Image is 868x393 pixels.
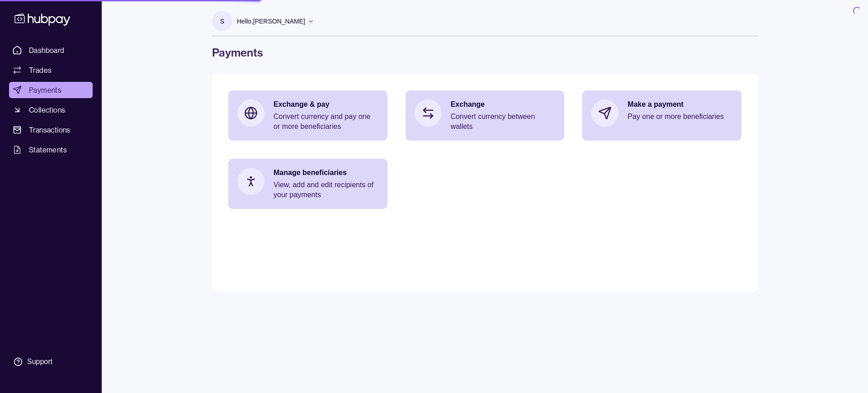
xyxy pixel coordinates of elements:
[212,45,758,60] h1: Payments
[29,144,67,155] span: Statements
[274,99,378,109] p: Exchange & pay
[29,124,71,135] span: Transactions
[9,62,93,78] a: Trades
[228,159,387,209] a: Manage beneficiariesView, add and edit recipients of your payments
[582,90,741,136] a: Make a paymentPay one or more beneficiaries
[29,104,65,115] span: Collections
[237,16,305,26] p: Hello, [PERSON_NAME]
[228,90,387,141] a: Exchange & payConvert currency and pay one or more beneficiaries
[451,99,556,109] p: Exchange
[220,16,224,26] p: S
[29,65,52,76] span: Trades
[274,112,378,132] p: Convert currency and pay one or more beneficiaries
[29,45,65,56] span: Dashboard
[9,102,93,118] a: Collections
[274,180,378,200] p: View, add and edit recipients of your payments
[9,122,93,138] a: Transactions
[627,112,732,122] p: Pay one or more beneficiaries
[29,85,61,95] span: Payments
[406,90,565,141] a: ExchangeConvert currency between wallets
[9,42,93,58] a: Dashboard
[9,142,93,158] a: Statements
[627,99,732,109] p: Make a payment
[9,82,93,98] a: Payments
[9,352,93,371] a: Support
[274,168,378,178] p: Manage beneficiaries
[451,112,556,132] p: Convert currency between wallets
[27,357,52,367] div: Support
